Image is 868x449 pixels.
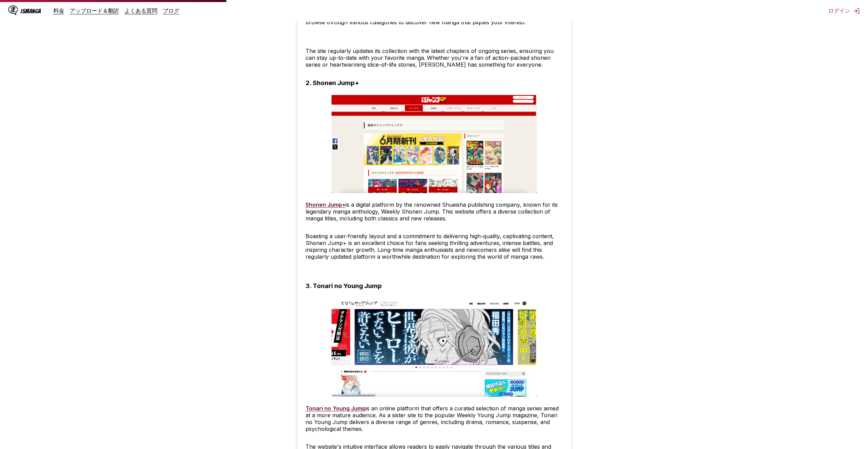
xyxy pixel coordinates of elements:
p: The site regularly updates its collection with the latest chapters of ongoing series, ensuring yo... [306,47,563,68]
a: よくある質問 [125,7,157,14]
img: Shonen Jump+ [332,95,537,193]
p: is an online platform that offers a curated selection of manga series aimed at a more mature audi... [306,405,563,432]
img: IsManga Logo [8,5,18,15]
h3: 3. Tonari no Young Jump [306,282,382,290]
a: Shonen Jump+ [306,201,346,208]
div: IsManga [21,8,41,14]
h3: 2. Shonen Jump+ [306,79,359,87]
p: Boasting a user-friendly layout and a commitment to delivering high-quality, captivating content,... [306,233,563,260]
a: 料金 [53,7,64,14]
a: Tonari no Young Jump [306,405,366,412]
button: ログイン [828,7,860,15]
img: Sign out [853,8,860,14]
a: IsManga LogoIsManga [8,5,53,16]
img: Tonari no Young Jump [332,298,537,397]
a: アップロード＆翻訳 [70,7,119,14]
p: is a digital platform by the renowned Shueisha publishing company, known for its legendary manga ... [306,201,563,222]
a: ブログ [163,7,179,14]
